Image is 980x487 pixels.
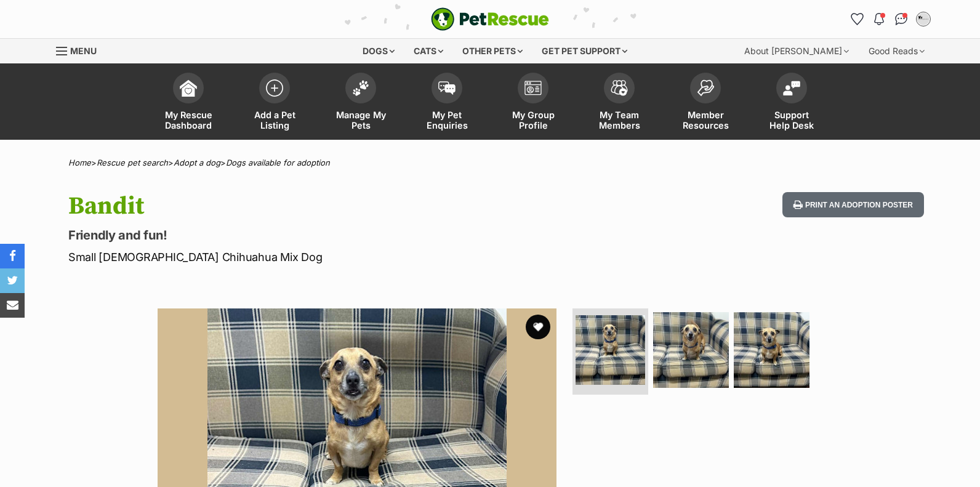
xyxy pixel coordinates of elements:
[70,46,97,56] span: Menu
[247,110,302,131] span: Add a Pet Listing
[266,79,283,97] img: add-pet-listing-icon-0afa8454b4691262ce3f59096e99ab1cd57d4a30225e0717b998d2c9b9846f56.svg
[68,158,91,167] a: Home
[576,315,645,385] img: Photo of Bandit
[68,249,589,265] p: Small [DEMOGRAPHIC_DATA] Chihuahua Mix Dog
[97,158,168,167] a: Rescue pet search
[847,9,867,29] a: Favourites
[860,39,933,63] div: Good Reads
[405,39,452,63] div: Cats
[782,192,924,217] button: Print an adoption poster
[438,81,456,95] img: pet-enquiries-icon-7e3ad2cf08bfb03b45e93fb7055b45f3efa6380592205ae92323e6603595dc1f.svg
[454,39,531,63] div: Other pets
[611,80,628,96] img: team-members-icon-5396bd8760b3fe7c0b43da4ab00e1e3bb1a5d9ba89233759b79545d2d3fc5d0d.svg
[764,110,819,131] span: Support Help Desk
[231,66,318,140] a: Add a Pet Listing
[68,227,589,244] p: Friendly and fun!
[576,66,662,140] a: My Team Members
[56,39,105,61] a: Menu
[419,110,475,131] span: My Pet Enquiries
[226,158,330,167] a: Dogs available for adoption
[891,9,911,29] a: Conversations
[174,158,220,167] a: Adopt a dog
[431,7,549,31] img: logo-e224e6f780fb5917bec1dbf3a21bbac754714ae5b6737aabdf751b685950b380.svg
[749,66,835,140] a: Support Help Desk
[431,7,549,31] a: PetRescue
[352,80,369,96] img: manage-my-pets-icon-02211641906a0b7f246fdf0571729dbe1e7629f14944591b6c1af311fb30b64b.svg
[653,312,729,388] img: Photo of Bandit
[662,66,749,140] a: Member Resources
[678,110,733,131] span: Member Resources
[404,66,490,140] a: My Pet Enquiries
[161,110,216,131] span: My Rescue Dashboard
[783,81,800,95] img: help-desk-icon-fdf02630f3aa405de69fd3d07c3f3aa587a6932b1a1747fa1d2bba05be0121f9.svg
[847,9,933,29] ul: Account quick links
[917,13,930,25] img: Perth Chihuahua Rescue Inc profile pic
[533,39,636,63] div: Get pet support
[734,312,809,388] img: Photo of Bandit
[697,79,714,96] img: member-resources-icon-8e73f808a243e03378d46382f2149f9095a855e16c252ad45f914b54edf8863c.svg
[869,9,889,29] button: Notifications
[524,81,542,95] img: group-profile-icon-3fa3cf56718a62981997c0bc7e787c4b2cf8bcc04b72c1350f741eb67cf2f40e.svg
[145,66,231,140] a: My Rescue Dashboard
[38,158,942,167] div: > > >
[333,110,388,131] span: Manage My Pets
[318,66,404,140] a: Manage My Pets
[68,192,589,220] h1: Bandit
[505,110,561,131] span: My Group Profile
[180,79,197,97] img: dashboard-icon-eb2f2d2d3e046f16d808141f083e7271f6b2e854fb5c12c21221c1fb7104beca.svg
[592,110,647,131] span: My Team Members
[736,39,857,63] div: About [PERSON_NAME]
[526,315,550,339] button: favourite
[490,66,576,140] a: My Group Profile
[895,13,908,25] img: chat-41dd97257d64d25036548639549fe6c8038ab92f7586957e7f3b1b290dea8141.svg
[354,39,403,63] div: Dogs
[874,13,884,25] img: notifications-46538b983faf8c2785f20acdc204bb7945ddae34d4c08c2a6579f10ce5e182be.svg
[914,9,933,29] button: My account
